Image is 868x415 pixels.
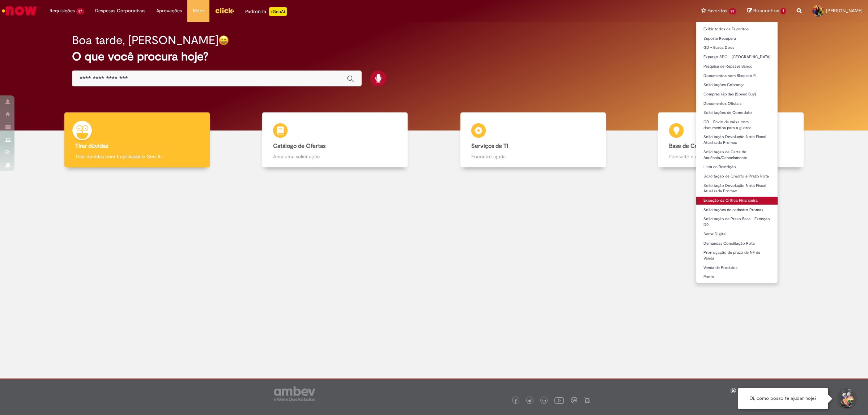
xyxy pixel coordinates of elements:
div: Oi, como posso te ajudar hoje? [738,388,828,409]
a: Ponto [696,273,778,281]
img: logo_footer_facebook.png [514,399,518,403]
img: ServiceNow [1,4,38,18]
h2: Boa tarde, [PERSON_NAME] [72,34,218,47]
span: Rascunhos [753,7,779,14]
a: Solicitações Cobrança [696,81,778,89]
a: GD - Busca Docs [696,44,778,52]
a: Exceção da Crítica Financeira [696,197,778,205]
a: Tirar dúvidas Tirar dúvidas com Lupi Assist e Gen Ai [38,112,236,168]
button: Iniciar Conversa de Suporte [835,388,857,410]
a: Lista de Restrição [696,163,778,171]
a: Solicitação de Crédito e Prazo Rota [696,172,778,180]
a: Suporte Recupera [696,35,778,43]
a: Exibir todos os Favoritos [696,25,778,33]
a: Setor Digital [696,230,778,238]
a: Catálogo de Ofertas Abra uma solicitação [236,112,434,168]
div: Padroniza [245,7,287,16]
b: Serviços de TI [471,142,508,150]
p: +GenAi [269,7,287,16]
a: Solicitações de cadastro Promax [696,206,778,214]
span: 23 [729,8,737,14]
img: logo_footer_workplace.png [571,397,577,403]
a: Solicitação de Carta de Anuência/Cancelamento [696,148,778,162]
b: Catálogo de Ofertas [273,142,325,150]
a: Prorrogação de prazo de NF de Venda [696,249,778,262]
p: Encontre ajuda [471,153,595,160]
span: 27 [76,8,84,14]
a: Serviços de TI Encontre ajuda [434,112,632,168]
a: Venda de Produtos [696,264,778,272]
span: More [193,7,204,14]
a: Documentos Oficiais [696,100,778,108]
p: Abra uma solicitação [273,153,397,160]
a: Solicitação de Prazo Bees - Exceção D0 [696,215,778,228]
b: Tirar dúvidas [75,142,108,150]
a: Rascunhos [747,8,786,14]
span: Favoritos [707,7,727,14]
img: logo_footer_linkedin.png [542,399,546,403]
span: Despesas Corporativas [95,7,145,14]
b: Base de Conhecimento [669,142,729,150]
span: 1 [780,8,786,14]
h2: O que você procura hoje? [72,50,796,63]
img: logo_footer_youtube.png [554,395,564,405]
img: logo_footer_naosei.png [584,397,591,403]
ul: Favoritos [696,22,778,283]
a: Pesquisa de Repasse Banco [696,63,778,70]
a: Solicitação Devolução Nota Fiscal Atualizada Promax [696,133,778,146]
span: [PERSON_NAME] [826,8,863,14]
a: Compras rápidas (Speed Buy) [696,90,778,98]
a: Expurgo SPO - [GEOGRAPHIC_DATA] [696,53,778,61]
a: Solicitações de Comodato [696,109,778,117]
a: Demandas Conciliação Rota [696,240,778,248]
img: logo_footer_ambev_rotulo_gray.png [274,386,315,401]
a: Solicitação Devolução Nota Fiscal Atualizada Promax [696,182,778,195]
img: logo_footer_twitter.png [528,399,532,403]
p: Consulte e aprenda [669,153,793,160]
a: Base de Conhecimento Consulte e aprenda [632,112,830,168]
span: Aprovações [156,7,182,14]
p: Tirar dúvidas com Lupi Assist e Gen Ai [75,153,199,160]
img: click_logo_yellow_360x200.png [215,5,234,16]
a: Documentos com Bloqueio R [696,72,778,80]
span: Requisições [50,7,75,14]
a: GD - Envio de caixa com documentos para a guarda [696,118,778,132]
img: happy-face.png [218,35,229,46]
